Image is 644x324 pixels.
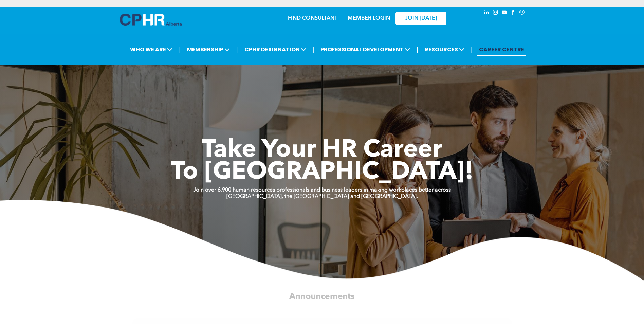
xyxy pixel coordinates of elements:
span: CPHR DESIGNATION [242,43,308,56]
li: | [236,42,238,56]
span: WHO WE ARE [128,43,174,56]
strong: Join over 6,900 human resources professionals and business leaders in making workplaces better ac... [193,187,451,193]
li: | [313,42,314,56]
a: FIND CONSULTANT [288,16,337,21]
a: MEMBER LOGIN [348,16,390,21]
a: facebook [510,8,517,18]
li: | [417,42,418,56]
span: Take Your HR Career [202,138,442,163]
span: Announcements [289,292,354,301]
strong: [GEOGRAPHIC_DATA], the [GEOGRAPHIC_DATA] and [GEOGRAPHIC_DATA]. [226,194,418,199]
span: PROFESSIONAL DEVELOPMENT [318,43,412,56]
a: linkedin [483,8,491,18]
li: | [471,42,473,56]
img: A blue and white logo for cp alberta [120,14,182,26]
li: | [179,42,181,56]
a: Social network [518,8,526,18]
a: instagram [492,8,499,18]
a: youtube [501,8,508,18]
span: JOIN [DATE] [405,15,437,22]
a: CAREER CENTRE [477,43,526,56]
span: MEMBERSHIP [185,43,232,56]
span: RESOURCES [423,43,466,56]
a: JOIN [DATE] [395,12,446,25]
span: To [GEOGRAPHIC_DATA]! [171,160,474,185]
